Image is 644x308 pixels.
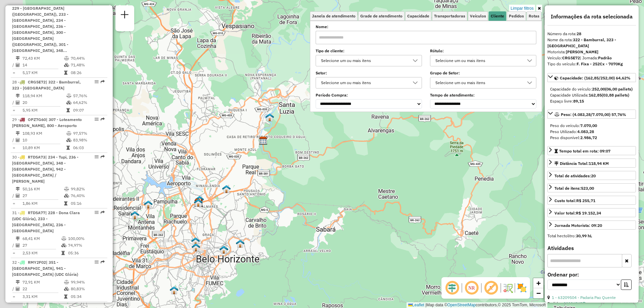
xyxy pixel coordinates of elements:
span: Cliente [491,14,504,18]
td: = [12,293,15,300]
i: Total de Atividades [16,287,20,291]
span: Exibir rótulo [483,280,499,296]
span: | 351 - [GEOGRAPHIC_DATA], 941 - [GEOGRAPHIC_DATA] (UDC Glória) [12,260,78,277]
a: Tempo total em rota: 09:07 [547,146,636,155]
img: Exibir/Ocultar setores [517,283,527,293]
em: Rota exportada [101,260,105,264]
label: Ordenar por: [547,270,636,279]
img: Cross Santa Luzia [265,113,274,122]
em: Rota exportada [101,117,105,121]
td: 09:07 [73,107,105,114]
td: / [12,137,15,143]
span: Pedidos [509,14,524,18]
td: = [12,69,15,76]
strong: 322 - Bamburral, 323 - [GEOGRAPHIC_DATA] [547,37,616,48]
em: Opções [95,155,99,159]
span: OPZ7G60 [28,117,46,122]
span: 29 - [12,117,82,128]
div: Espaço livre: [550,98,633,104]
a: 1 - 63209504 - Padaria Pao Quente [552,295,616,300]
em: Opções [95,80,99,84]
td: 83,98% [73,137,105,143]
td: 05:34 [70,293,104,300]
img: Simulação- STA [195,195,204,204]
strong: 20 [591,173,596,178]
td: 76,40% [70,192,104,199]
td: 72,43 KM [22,55,64,62]
td: 50,16 KM [22,186,64,192]
td: 3,31 KM [22,293,64,300]
td: / [12,99,15,106]
span: 118,94 KM [589,161,609,166]
em: Rota exportada [101,155,105,159]
i: Tempo total em rota [64,201,67,205]
strong: 7.070,00 [580,123,597,128]
img: Warecloud Saudade [219,245,228,254]
div: Capacidade do veículo: [550,86,633,92]
i: Distância Total [16,131,20,135]
td: / [12,242,15,249]
span: Grade de atendimento [360,14,402,18]
div: Capacidade Utilizada: [550,92,633,98]
img: 209 UDC Full Bonfim [192,243,200,252]
strong: (03,88 pallets) [602,93,629,98]
span: − [536,289,541,297]
img: CDD Santa Luzia [259,136,268,145]
img: 212 UDC WCL Estoril [170,286,178,295]
td: = [12,200,15,207]
td: 08:26 [70,69,104,76]
label: Grupo de Setor: [430,70,536,76]
i: Distância Total [16,56,20,60]
i: Distância Total [16,94,20,98]
span: Capacidade: (162,85/252,00) 64,62% [560,75,631,80]
i: Distância Total [16,187,20,191]
td: 1,86 KM [22,200,64,207]
h4: Informações da rota selecionada [547,13,636,20]
a: Capacidade: (162,85/252,00) 64,62% [547,73,636,82]
div: Total hectolitro: [547,233,636,239]
td: 57,76% [73,93,105,99]
td: 71,48% [70,62,104,68]
label: Rótulo: [430,48,536,54]
em: Opções [95,117,99,121]
td: 05:16 [70,200,104,207]
i: % de utilização da cubagem [66,138,71,142]
a: Total de itens:523,00 [547,183,636,192]
i: % de utilização do peso [64,187,69,191]
img: Teste [194,198,203,207]
td: 99,94% [70,279,104,286]
em: Rota exportada [101,210,105,214]
span: RTD5A73 [28,155,45,160]
i: Total de Atividades [16,63,20,67]
a: OpenStreetMap [447,303,476,307]
td: 5,95 KM [22,107,66,114]
div: Capacidade: (162,85/252,00) 64,62% [547,83,636,107]
span: RMY2F02 [28,260,46,265]
span: | 307 - Loteamento [PERSON_NAME], 800 - Aeroporto [12,117,82,128]
div: Veículo: [547,55,636,61]
td: 27 [22,192,64,199]
span: Total de atividades: [554,173,596,178]
strong: 523,00 [581,186,594,191]
strong: (06,00 pallets) [605,86,633,91]
td: 72,91 KM [22,279,64,286]
div: Map data © contributors,© 2025 TomTom, Microsoft [407,302,547,308]
span: 28 - [12,79,81,90]
td: 99,82% [70,186,104,192]
i: Total de Atividades [16,194,20,198]
i: Tempo total em rota [66,108,70,112]
td: 06:03 [73,144,105,151]
span: | 228 - Dona Clara (UDC Glória), 233 - [GEOGRAPHIC_DATA], 236 - [GEOGRAPHIC_DATA] [12,210,80,233]
em: Opções [95,260,99,264]
span: | [425,303,426,307]
i: Observações [582,302,586,306]
strong: F. Fixa - 252Cx - 7070Kg [577,61,623,66]
td: = [12,144,15,151]
span: CRG5E72 [28,79,46,84]
label: Tipo de cliente: [316,48,422,54]
em: Rota exportada [101,80,105,84]
i: Tempo total em rota [64,71,67,75]
strong: 162,85 [589,93,602,98]
label: Setor: [316,70,422,76]
td: 64,62% [73,99,105,106]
